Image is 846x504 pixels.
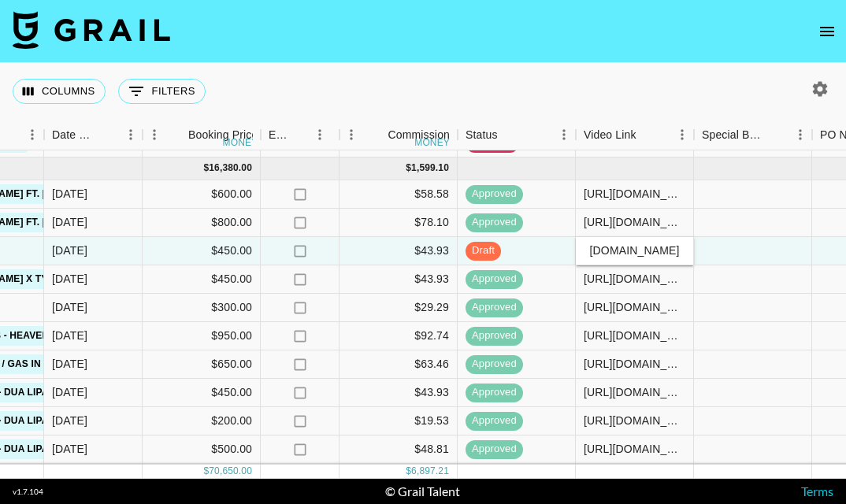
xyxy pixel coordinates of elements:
[20,123,44,146] button: Menu
[203,161,209,175] div: $
[466,300,523,315] span: approved
[636,124,659,146] button: Sort
[340,435,458,464] div: $48.81
[406,465,411,478] div: $
[766,124,788,146] button: Sort
[670,123,694,146] button: Menu
[411,161,449,175] div: 1,599.10
[209,465,252,478] div: 70,650.00
[466,357,523,372] span: approved
[584,441,685,457] div: https://www.tiktok.com/@cuteasssxymf/video/7553497450560883981?is_from_webapp=1&sender_device=pc&...
[584,214,685,230] div: https://www.tiktok.com/@ab3l.t/video/7546318254705364279?is_from_webapp=1&sender_device=pc&web_id...
[143,379,261,407] div: $450.00
[52,441,87,457] div: 9/22/2025
[13,79,106,104] button: Select columns
[143,294,261,322] div: $300.00
[584,328,685,343] div: https://www.instagram.com/p/DO-FhERDdqs/
[340,209,458,237] div: $78.10
[584,120,636,150] div: Video Link
[365,124,388,146] button: Sort
[13,487,43,497] div: v 1.7.104
[411,465,449,478] div: 6,897.21
[52,271,87,287] div: 9/22/2025
[269,120,291,150] div: Expenses: Remove Commission?
[584,271,685,287] div: https://www.tiktok.com/@popsamcam/video/7552210284568415518?is_from_webapp=1&sender_device=pc&web...
[143,350,261,379] div: $650.00
[97,124,119,146] button: Sort
[223,138,258,147] div: money
[166,124,188,146] button: Sort
[143,237,261,265] div: $450.00
[406,161,411,175] div: $
[13,11,170,49] img: Grail Talent
[552,123,576,146] button: Menu
[811,16,843,47] button: open drawer
[291,124,313,146] button: Sort
[584,299,685,315] div: https://www.tiktok.com/@katherinezaino/video/7551138714567593271?is_from_webapp=1&sender_device=p...
[143,123,166,146] button: Menu
[340,237,458,265] div: $43.93
[694,120,812,150] div: Special Booking Type
[466,187,523,202] span: approved
[466,243,501,258] span: draft
[576,120,694,150] div: Video Link
[188,120,258,150] div: Booking Price
[466,120,498,150] div: Status
[52,413,87,428] div: 9/22/2025
[52,214,87,230] div: 9/4/2025
[143,209,261,237] div: $800.00
[458,120,576,150] div: Status
[118,79,206,104] button: Show filters
[466,442,523,457] span: approved
[385,484,460,499] div: © Grail Talent
[584,384,685,400] div: https://www.tiktok.com/@popsamcam/video/7552977930473704735?is_from_webapp=1&sender_device=pc&web...
[414,138,450,147] div: money
[584,356,685,372] div: https://www.tiktok.com/@itsshannonburns/video/7520382007344434438?_t=ZM-8xXRp6uCzEE&_r=1
[466,215,523,230] span: approved
[143,407,261,435] div: $200.00
[340,379,458,407] div: $43.93
[340,294,458,322] div: $29.29
[52,356,87,372] div: 9/22/2025
[143,265,261,294] div: $450.00
[584,413,685,428] div: https://www.tiktok.com/@katherinezaino/video/7552664297571093774?is_from_webapp=1&sender_device=p...
[308,123,332,146] button: Menu
[340,350,458,379] div: $63.46
[44,120,143,150] div: Date Created
[143,180,261,209] div: $600.00
[340,123,363,146] button: Menu
[388,120,450,150] div: Commission
[340,322,458,350] div: $92.74
[143,435,261,464] div: $500.00
[466,272,523,287] span: approved
[203,465,209,478] div: $
[584,186,685,202] div: https://www.tiktok.com/@ivanreyes_07/video/7546083365930192135?_t=ZS-8zR8teQtfus&_r=1
[498,124,520,146] button: Sort
[119,123,143,146] button: Menu
[52,243,87,258] div: 9/24/2025
[340,180,458,209] div: $58.58
[143,322,261,350] div: $950.00
[466,328,523,343] span: approved
[788,123,812,146] button: Menu
[52,384,87,400] div: 9/22/2025
[52,299,87,315] div: 9/22/2025
[52,186,87,202] div: 9/4/2025
[52,328,87,343] div: 9/22/2025
[52,120,97,150] div: Date Created
[340,265,458,294] div: $43.93
[801,484,833,498] a: Terms
[209,161,252,175] div: 16,380.00
[702,120,766,150] div: Special Booking Type
[466,385,523,400] span: approved
[261,120,340,150] div: Expenses: Remove Commission?
[466,413,523,428] span: approved
[340,407,458,435] div: $19.53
